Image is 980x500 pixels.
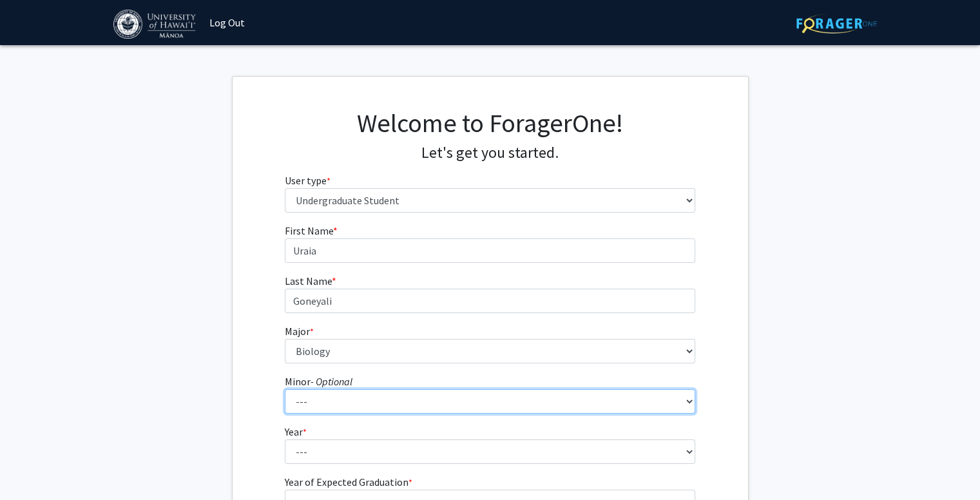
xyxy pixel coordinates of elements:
[285,474,412,490] label: Year of Expected Graduation
[285,323,314,339] label: Major
[285,424,307,439] label: Year
[285,173,331,188] label: User type
[311,375,352,388] i: - Optional
[285,224,333,237] span: First Name
[796,14,877,34] img: ForagerOne Logo
[285,274,332,287] span: Last Name
[285,144,695,162] h4: Let's get you started.
[285,374,352,389] label: Minor
[285,108,695,139] h1: Welcome to ForagerOne!
[113,10,198,39] img: University of Hawaiʻi at Mānoa Logo
[10,442,55,490] iframe: Chat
